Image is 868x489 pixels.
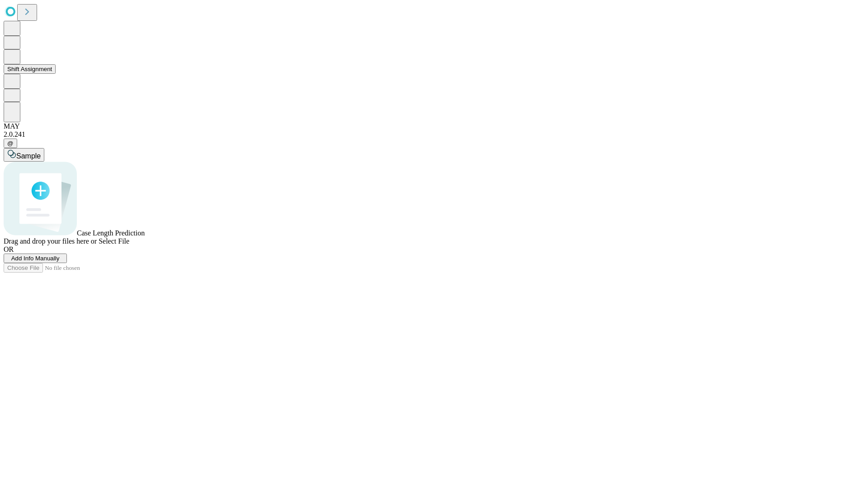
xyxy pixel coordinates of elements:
[4,237,97,245] span: Drag and drop your files here or
[4,148,44,162] button: Sample
[4,254,67,263] button: Add Info Manually
[4,130,864,139] div: 2.0.241
[4,122,864,130] div: MAY
[4,139,17,148] button: @
[11,255,60,262] span: Add Info Manually
[16,152,41,160] span: Sample
[4,245,14,253] span: OR
[7,140,14,147] span: @
[99,237,129,245] span: Select File
[77,229,145,237] span: Case Length Prediction
[4,64,56,74] button: Shift Assignment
